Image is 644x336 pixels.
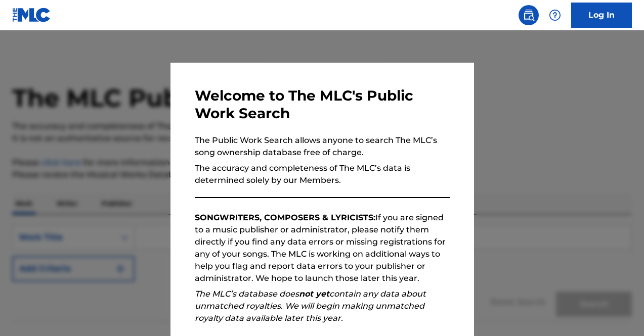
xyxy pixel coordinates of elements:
[545,5,565,25] div: Help
[195,134,450,159] p: The Public Work Search allows anyone to search The MLC’s song ownership database free of charge.
[549,9,561,21] img: help
[299,289,329,299] strong: not yet
[195,87,450,122] h3: Welcome to The MLC's Public Work Search
[195,162,450,186] p: The accuracy and completeness of The MLC’s data is determined solely by our Members.
[195,212,450,284] p: If you are signed to a music publisher or administrator, please notify them directly if you find ...
[523,9,535,21] img: search
[571,3,632,28] a: Log In
[195,289,426,323] em: The MLC’s database does contain any data about unmatched royalties. We will begin making unmatche...
[195,213,375,222] strong: SONGWRITERS, COMPOSERS & LYRICISTS:
[12,8,51,22] img: MLC Logo
[519,5,539,25] a: Public Search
